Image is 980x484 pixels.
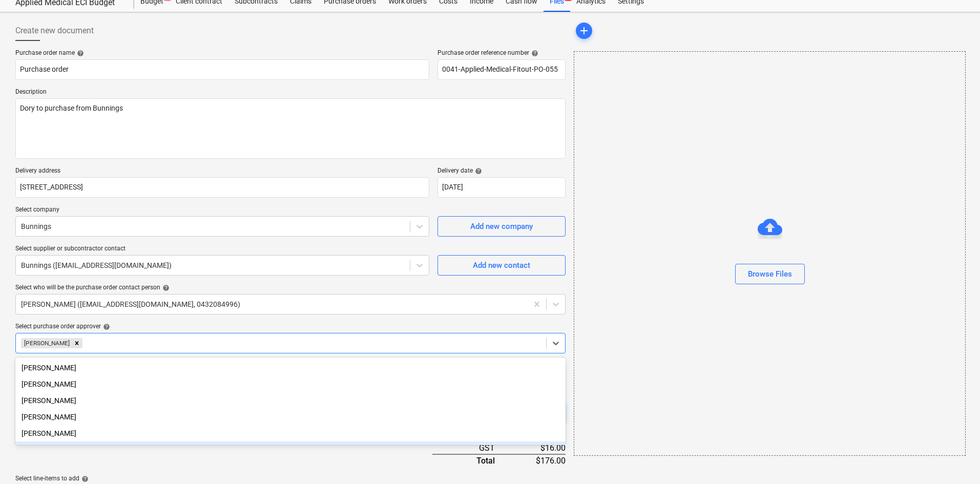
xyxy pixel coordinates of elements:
[15,441,566,458] div: [PERSON_NAME]
[15,409,566,425] div: Sean Keane
[160,284,170,291] span: help
[15,59,429,80] input: Document name
[15,392,566,409] div: [PERSON_NAME]
[15,88,566,98] p: Description
[437,255,566,276] button: Add new contact
[15,167,429,177] p: Delivery address
[437,167,566,175] div: Delivery date
[578,25,590,37] span: add
[437,216,566,237] button: Add new company
[79,475,89,482] span: help
[437,177,566,198] input: Delivery date not specified
[748,267,792,281] div: Browse Files
[15,360,566,376] div: [PERSON_NAME]
[15,409,566,425] div: [PERSON_NAME]
[511,441,566,454] div: $16.00
[15,376,566,392] div: John Keane
[15,49,429,57] div: Purchase order name
[101,323,110,330] span: help
[15,392,566,409] div: Jason Escobar
[15,360,566,376] div: Tejas Pawar
[432,454,511,467] div: Total
[15,284,566,292] div: Select who will be the purchase order contact person
[929,435,980,484] iframe: Chat Widget
[529,50,538,57] span: help
[15,425,566,441] div: Kalin Olive
[470,220,533,233] div: Add new company
[437,59,566,80] input: Order number
[574,51,966,456] div: Browse Files
[15,25,94,37] span: Create new document
[71,338,82,348] div: Remove Rowan MacDonald
[15,475,429,483] div: Select line-items to add
[437,49,566,57] div: Purchase order reference number
[15,177,429,198] input: Delivery address
[75,50,84,57] span: help
[15,98,566,159] textarea: Dory to purchase from Bunnings
[432,441,511,454] div: GST
[473,259,530,272] div: Add new contact
[15,425,566,441] div: [PERSON_NAME]
[473,167,482,175] span: help
[511,454,566,467] div: $176.00
[15,206,429,216] p: Select company
[735,264,805,284] button: Browse Files
[15,441,566,458] div: Geoff Morley
[21,338,71,348] div: [PERSON_NAME]
[15,245,429,255] p: Select supplier or subcontractor contact
[15,323,566,331] div: Select purchase order approver
[15,376,566,392] div: [PERSON_NAME]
